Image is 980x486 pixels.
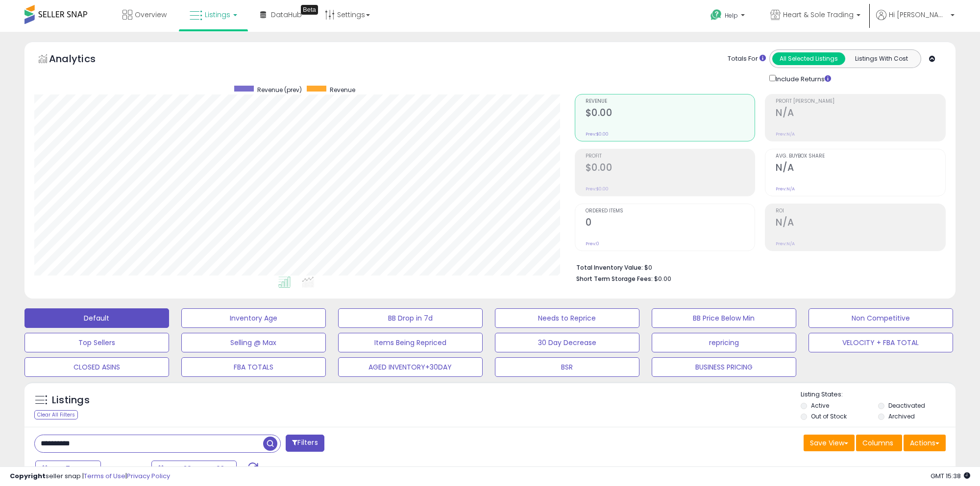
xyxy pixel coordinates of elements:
[34,410,78,419] div: Clear All Filters
[10,472,170,481] div: seller snap | |
[181,357,326,377] button: FBA TOTALS
[586,162,755,175] h2: $0.00
[652,333,796,352] button: repricing
[888,401,925,410] label: Deactivated
[710,9,722,21] i: Get Help
[338,308,483,328] button: BB Drop in 7d
[845,52,918,65] button: Listings With Cost
[762,73,843,84] div: Include Returns
[181,308,326,328] button: Inventory Age
[776,241,795,247] small: Prev: N/A
[576,261,939,273] li: $0
[586,99,755,104] span: Revenue
[586,131,609,137] small: Prev: $0.00
[84,471,125,481] a: Terms of Use
[811,401,829,410] label: Active
[576,275,653,283] b: Short Term Storage Fees:
[586,186,609,192] small: Prev: $0.00
[24,357,169,377] button: CLOSED ASINS
[776,217,945,230] h2: N/A
[127,471,170,481] a: Privacy Policy
[888,412,915,420] label: Archived
[10,471,46,481] strong: Copyright
[811,412,847,420] label: Out of Stock
[856,435,902,451] button: Columns
[652,308,796,328] button: BB Price Below Min
[338,357,483,377] button: AGED INVENTORY+30DAY
[804,435,855,451] button: Save View
[257,86,302,94] span: Revenue (prev)
[703,1,755,32] a: Help
[495,308,639,328] button: Needs to Reprice
[931,471,970,481] span: 2025-09-11 15:38 GMT
[776,131,795,137] small: Prev: N/A
[728,54,766,64] div: Totals For
[271,10,302,20] span: DataHub
[654,274,671,283] span: $0.00
[135,10,167,20] span: Overview
[24,308,169,328] button: Default
[586,217,755,230] h2: 0
[776,154,945,159] span: Avg. Buybox Share
[776,208,945,214] span: ROI
[801,390,955,399] p: Listing States:
[52,393,90,407] h5: Listings
[338,333,483,352] button: Items Being Repriced
[586,154,755,159] span: Profit
[876,10,955,32] a: Hi [PERSON_NAME]
[301,5,318,15] div: Tooltip anchor
[330,86,355,94] span: Revenue
[776,99,945,104] span: Profit [PERSON_NAME]
[286,435,324,452] button: Filters
[889,10,948,20] span: Hi [PERSON_NAME]
[772,52,845,65] button: All Selected Listings
[495,333,639,352] button: 30 Day Decrease
[652,357,796,377] button: BUSINESS PRICING
[205,10,230,20] span: Listings
[808,333,953,352] button: VELOCITY + FBA TOTAL
[783,10,854,20] span: Heart & Sole Trading
[586,241,599,247] small: Prev: 0
[904,435,946,451] button: Actions
[776,186,795,192] small: Prev: N/A
[586,107,755,120] h2: $0.00
[725,11,738,20] span: Help
[586,208,755,214] span: Ordered Items
[24,333,169,352] button: Top Sellers
[576,263,643,272] b: Total Inventory Value:
[495,357,639,377] button: BSR
[49,52,115,68] h5: Analytics
[808,308,953,328] button: Non Competitive
[776,162,945,175] h2: N/A
[862,438,893,448] span: Columns
[776,107,945,120] h2: N/A
[181,333,326,352] button: Selling @ Max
